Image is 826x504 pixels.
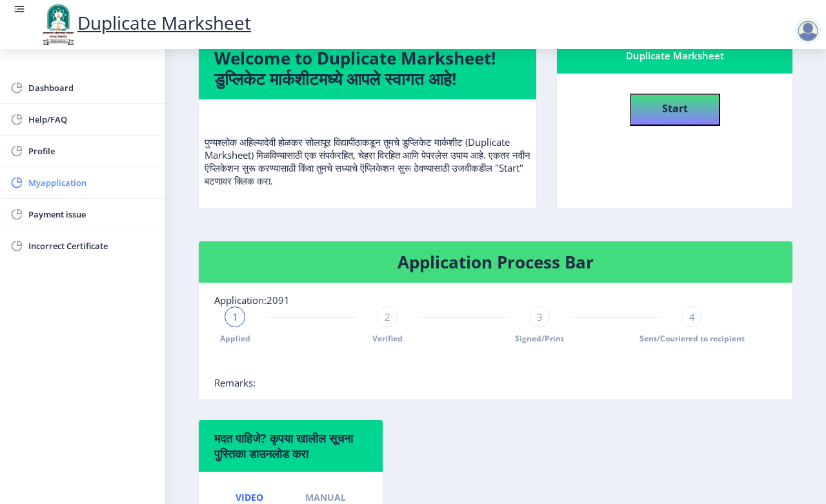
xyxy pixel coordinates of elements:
span: Signed/Print [515,333,564,344]
button: Start [630,94,720,126]
span: Profile [28,143,155,159]
h4: Welcome to Duplicate Marksheet! डुप्लिकेट मार्कशीटमध्ये आपले स्वागत आहे! [214,48,521,89]
span: Manual [305,492,346,503]
span: Remarks: [214,376,256,389]
p: पुण्यश्लोक अहिल्यादेवी होळकर सोलापूर विद्यापीठाकडून तुमचे डुप्लिकेट मार्कशीट (Duplicate Marksheet... [205,110,530,187]
b: Start [662,101,688,116]
span: Myapplication [28,175,155,190]
span: 2 [385,310,390,323]
span: Video [236,492,263,503]
span: Sent/Couriered to recipient [640,333,745,344]
img: logo [39,3,77,46]
h6: मदत पाहिजे? कृपया खालील सूचना पुस्तिका डाउनलोड करा [214,430,367,461]
h4: Application Process Bar [214,252,777,272]
div: Duplicate Marksheet [572,48,777,63]
span: 3 [537,310,543,323]
span: Help/FAQ [28,112,155,127]
span: Application:2091 [214,294,290,307]
span: Verified [372,333,403,344]
span: Payment issue [28,207,155,222]
span: 1 [232,310,238,323]
span: Incorrect Certificate [28,238,155,254]
a: Duplicate Marksheet [39,10,251,35]
span: Dashboard [28,80,155,96]
span: 4 [689,310,695,323]
span: Applied [220,333,250,344]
